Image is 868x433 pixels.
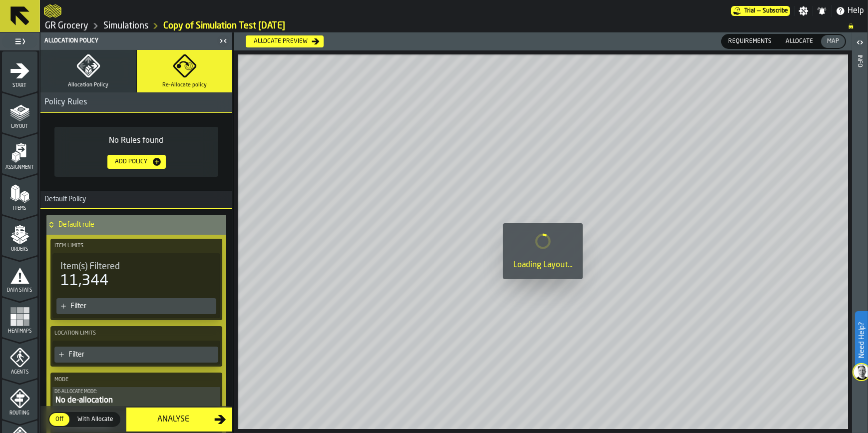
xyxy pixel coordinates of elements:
[2,92,37,132] li: menu Layout
[2,256,37,296] li: menu Data Stats
[103,20,148,31] a: link-to-/wh/i/e451d98b-95f6-4604-91ff-c80219f9c36d
[832,5,868,17] label: button-toggle-Help
[2,379,37,419] li: menu Routing
[62,135,210,147] div: No Rules found
[2,288,37,293] span: Data Stats
[813,6,831,16] label: button-toggle-Notifications
[744,7,755,14] span: Trial
[51,415,67,424] span: Off
[60,261,212,272] div: Title
[49,413,69,426] div: thumb
[42,37,216,44] div: Allocation Policy
[46,215,218,235] div: Default rule
[40,92,232,113] h3: title-section-[object Object]
[60,261,120,272] span: Item(s) Filtered
[731,6,790,16] div: Menu Subscription
[52,328,220,339] label: Location Limits
[2,370,37,375] span: Agents
[2,329,37,334] span: Heatmaps
[780,35,819,48] div: thumb
[2,206,37,211] span: Items
[511,259,575,271] div: Loading Layout...
[823,37,843,46] span: Map
[111,158,152,165] div: Add Policy
[2,124,37,129] span: Layout
[52,387,220,409] div: PolicyFilterItem-De-Allocate Mode
[54,395,218,407] div: No de-allocation
[779,34,820,49] label: button-switch-multi-Allocate
[44,20,864,32] nav: Breadcrumb
[853,34,867,52] label: button-toggle-Open
[52,241,220,251] label: Item Limits
[2,165,37,170] span: Assignment
[52,375,220,385] label: Mode
[2,297,37,337] li: menu Heatmaps
[44,2,61,20] a: logo-header
[163,20,285,31] a: link-to-/wh/i/e451d98b-95f6-4604-91ff-c80219f9c36d/simulations/f7219b60-89f4-45f3-b9ae-f18a6da3da8d
[60,272,108,290] div: 11,344
[73,415,117,424] span: With Allocate
[856,312,867,368] label: Need Help?
[724,37,776,46] span: Requirements
[107,155,166,169] button: button-Add Policy
[820,34,846,49] label: button-switch-multi-Map
[52,387,220,409] button: De-Allocate Mode:No de-allocation
[250,38,312,45] div: Allocate preview
[40,191,232,209] h3: title-section-Default Policy
[126,408,232,432] button: button-Analyse
[44,96,232,108] div: Policy Rules
[216,35,230,47] label: button-toggle-Close me
[731,6,790,16] a: link-to-/wh/i/e451d98b-95f6-4604-91ff-c80219f9c36d/pricing/
[40,32,232,50] header: Allocation Policy
[162,82,207,88] span: Re-Allocate policy
[68,82,108,88] span: Allocation Policy
[48,412,70,427] label: button-switch-multi-Off
[852,32,868,433] header: Info
[2,247,37,252] span: Orders
[71,413,119,426] div: thumb
[848,5,864,17] span: Help
[857,52,864,431] div: Info
[2,34,37,48] label: button-toggle-Toggle Full Menu
[54,389,218,395] div: De-Allocate Mode:
[2,174,37,214] li: menu Items
[70,412,120,427] label: button-switch-multi-With Allocate
[68,351,214,359] div: Filter
[763,7,788,14] span: Subscribe
[821,35,845,48] div: thumb
[45,20,88,31] a: link-to-/wh/i/e451d98b-95f6-4604-91ff-c80219f9c36d
[2,83,37,88] span: Start
[56,259,216,292] div: stat-Item(s) Filtered
[721,34,779,49] label: button-switch-multi-Requirements
[2,338,37,378] li: menu Agents
[2,51,37,91] li: menu Start
[722,35,778,48] div: thumb
[70,302,212,310] div: Filter
[2,215,37,255] li: menu Orders
[757,7,761,14] span: —
[132,414,214,426] div: Analyse
[246,35,324,47] button: button-Allocate preview
[2,133,37,173] li: menu Assignment
[58,221,218,229] h4: Default rule
[40,195,86,203] span: Default Policy
[2,411,37,416] span: Routing
[782,37,817,46] span: Allocate
[795,6,813,16] label: button-toggle-Settings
